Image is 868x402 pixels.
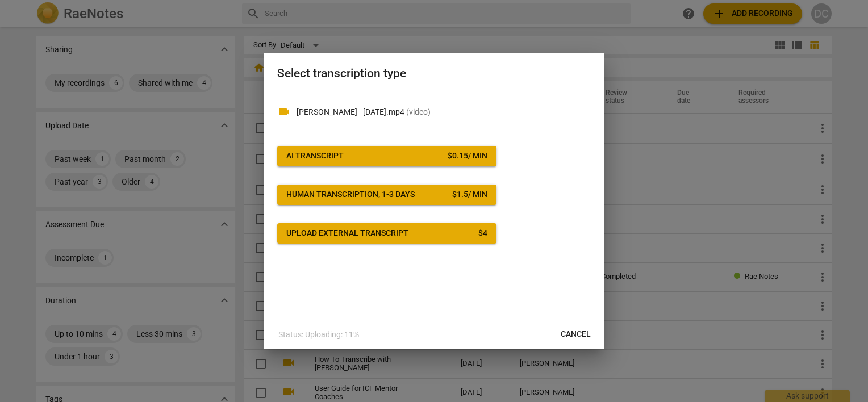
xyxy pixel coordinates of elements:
[277,66,591,81] h2: Select transcription type
[478,228,487,239] div: $ 4
[561,329,591,340] span: Cancel
[277,223,496,244] button: Upload external transcript$4
[448,150,487,162] div: $ 0.15 / min
[277,185,496,205] button: Human transcription, 1-3 days$1.5/ min
[286,189,415,200] div: Human transcription, 1-3 days
[452,189,487,200] div: $ 1.5 / min
[286,150,344,162] div: AI Transcript
[277,105,291,119] span: videocam
[552,324,600,345] button: Cancel
[286,228,408,239] div: Upload external transcript
[278,329,359,341] p: Status: Uploading: 11%
[297,106,591,118] p: T. Laurino - 8.27.2025.mp4(video)
[277,146,496,166] button: AI Transcript$0.15/ min
[406,107,431,116] span: ( video )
